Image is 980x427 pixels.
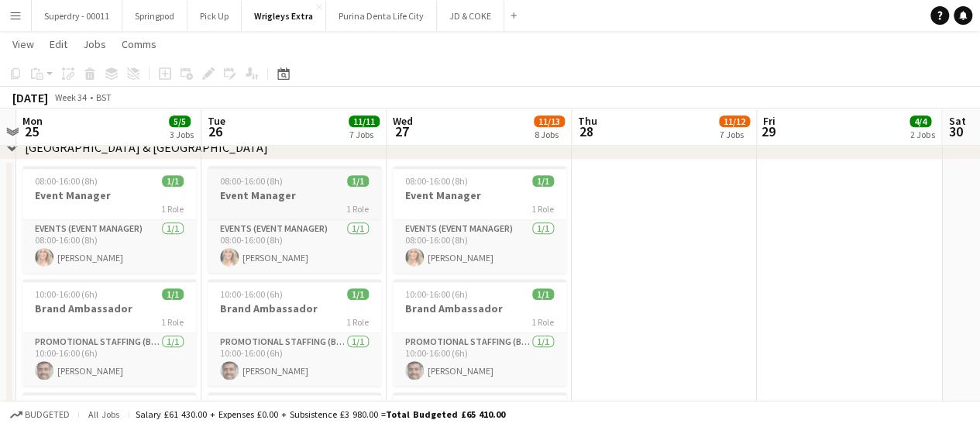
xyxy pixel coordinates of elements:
[531,203,554,215] span: 1 Role
[169,115,191,127] span: 5/5
[534,115,565,127] span: 11/13
[22,220,196,273] app-card-role: Events (Event Manager)1/108:00-16:00 (8h)[PERSON_NAME]
[437,1,504,31] button: JD & COKE
[43,34,74,54] a: Edit
[51,91,90,103] span: Week 34
[405,288,468,300] span: 10:00-16:00 (6h)
[720,129,749,140] div: 7 Jobs
[761,122,775,140] span: 29
[393,114,413,128] span: Wed
[242,1,326,31] button: Wrigleys Extra
[6,34,40,54] a: View
[220,175,283,187] span: 08:00-16:00 (8h)
[390,122,413,140] span: 27
[393,301,566,315] h3: Brand Ambassador
[25,139,268,155] div: [GEOGRAPHIC_DATA] & [GEOGRAPHIC_DATA]
[910,115,931,127] span: 4/4
[346,316,369,328] span: 1 Role
[576,122,597,140] span: 28
[578,114,597,128] span: Thu
[35,175,98,187] span: 08:00-16:00 (8h)
[136,408,505,420] div: Salary £61 430.00 + Expenses £0.00 + Subsistence £3 980.00 =
[532,175,554,187] span: 1/1
[35,288,98,300] span: 10:00-16:00 (6h)
[32,1,122,31] button: Superdry - 00011
[205,122,225,140] span: 26
[162,175,184,187] span: 1/1
[8,406,72,423] button: Budgeted
[946,122,965,140] span: 30
[393,220,566,273] app-card-role: Events (Event Manager)1/108:00-16:00 (8h)[PERSON_NAME]
[187,1,242,31] button: Pick Up
[393,188,566,202] h3: Event Manager
[535,129,564,140] div: 8 Jobs
[115,34,163,54] a: Comms
[393,279,566,386] app-job-card: 10:00-16:00 (6h)1/1Brand Ambassador1 RolePromotional Staffing (Brand Ambassadors)1/110:00-16:00 (...
[393,166,566,273] app-job-card: 08:00-16:00 (8h)1/1Event Manager1 RoleEvents (Event Manager)1/108:00-16:00 (8h)[PERSON_NAME]
[83,37,106,51] span: Jobs
[12,90,48,105] div: [DATE]
[208,114,225,128] span: Tue
[208,301,381,315] h3: Brand Ambassador
[208,166,381,273] app-job-card: 08:00-16:00 (8h)1/1Event Manager1 RoleEvents (Event Manager)1/108:00-16:00 (8h)[PERSON_NAME]
[208,188,381,202] h3: Event Manager
[532,288,554,300] span: 1/1
[347,288,369,300] span: 1/1
[948,114,965,128] span: Sat
[208,279,381,386] app-job-card: 10:00-16:00 (6h)1/1Brand Ambassador1 RolePromotional Staffing (Brand Ambassadors)1/110:00-16:00 (...
[22,166,196,273] app-job-card: 08:00-16:00 (8h)1/1Event Manager1 RoleEvents (Event Manager)1/108:00-16:00 (8h)[PERSON_NAME]
[170,129,194,140] div: 3 Jobs
[349,115,380,127] span: 11/11
[208,220,381,273] app-card-role: Events (Event Manager)1/108:00-16:00 (8h)[PERSON_NAME]
[326,1,437,31] button: Purina Denta Life City
[20,122,43,140] span: 25
[12,37,34,51] span: View
[22,301,196,315] h3: Brand Ambassador
[162,288,184,300] span: 1/1
[208,333,381,386] app-card-role: Promotional Staffing (Brand Ambassadors)1/110:00-16:00 (6h)[PERSON_NAME]
[346,203,369,215] span: 1 Role
[122,37,156,51] span: Comms
[405,175,468,187] span: 08:00-16:00 (8h)
[96,91,112,103] div: BST
[85,408,122,420] span: All jobs
[122,1,187,31] button: Springpod
[22,279,196,386] app-job-card: 10:00-16:00 (6h)1/1Brand Ambassador1 RolePromotional Staffing (Brand Ambassadors)1/110:00-16:00 (...
[77,34,112,54] a: Jobs
[531,316,554,328] span: 1 Role
[22,188,196,202] h3: Event Manager
[719,115,750,127] span: 11/12
[22,333,196,386] app-card-role: Promotional Staffing (Brand Ambassadors)1/110:00-16:00 (6h)[PERSON_NAME]
[50,37,67,51] span: Edit
[22,114,43,128] span: Mon
[763,114,775,128] span: Fri
[347,175,369,187] span: 1/1
[161,203,184,215] span: 1 Role
[386,408,505,420] span: Total Budgeted £65 410.00
[910,129,934,140] div: 2 Jobs
[349,129,379,140] div: 7 Jobs
[220,288,283,300] span: 10:00-16:00 (6h)
[161,316,184,328] span: 1 Role
[393,333,566,386] app-card-role: Promotional Staffing (Brand Ambassadors)1/110:00-16:00 (6h)[PERSON_NAME]
[25,409,70,420] span: Budgeted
